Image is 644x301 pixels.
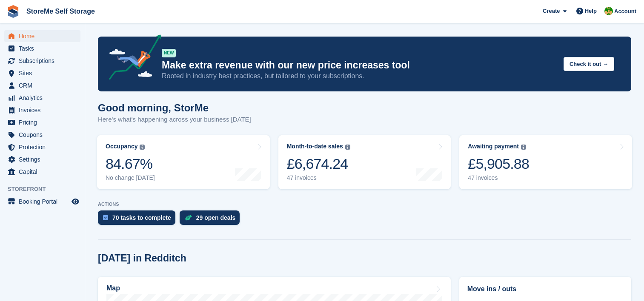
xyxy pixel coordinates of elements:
img: icon-info-grey-7440780725fd019a000dd9b08b2336e03edf1995a4989e88bcd33f0948082b44.svg [345,145,350,150]
a: Month-to-date sales £6,674.24 47 invoices [278,135,451,189]
span: CRM [19,80,70,91]
a: 29 open deals [180,210,244,229]
img: icon-info-grey-7440780725fd019a000dd9b08b2336e03edf1995a4989e88bcd33f0948082b44.svg [521,145,526,150]
div: 84.67% [106,155,155,173]
h1: Good morning, StorMe [98,102,251,114]
img: task-75834270c22a3079a89374b754ae025e5fb1db73e45f91037f5363f120a921f8.svg [103,215,108,220]
div: 47 invoices [287,174,350,182]
span: Account [614,7,636,16]
span: Coupons [19,129,70,141]
a: 70 tasks to complete [98,210,180,229]
a: menu [4,166,80,178]
img: StorMe [604,7,613,15]
span: Create [543,7,560,15]
p: Here's what's happening across your business [DATE] [98,115,251,125]
span: Pricing [19,116,70,128]
span: Help [585,7,597,15]
span: Invoices [19,104,70,116]
a: menu [4,129,80,141]
p: Make extra revenue with our new price increases tool [162,59,557,71]
span: Protection [19,141,70,153]
a: menu [4,116,80,128]
div: NEW [162,49,176,57]
img: price-adjustments-announcement-icon-8257ccfd72463d97f412b2fc003d46551f7dbcb40ab6d574587a9cd5c0d94... [102,34,161,83]
span: Home [19,30,70,42]
button: Check it out → [564,57,614,71]
a: StoreMe Self Storage [23,4,98,18]
a: menu [4,196,80,207]
div: Awaiting payment [468,143,519,150]
a: Occupancy 84.67% No change [DATE] [97,135,270,189]
span: Capital [19,166,70,178]
span: Analytics [19,92,70,104]
a: Preview store [70,196,80,207]
div: 70 tasks to complete [112,214,171,221]
p: ACTIONS [98,202,631,207]
h2: [DATE] in Redditch [98,253,186,264]
p: Rooted in industry best practices, but tailored to your subscriptions. [162,71,557,81]
a: Awaiting payment £5,905.88 47 invoices [459,135,632,189]
span: Settings [19,153,70,165]
img: icon-info-grey-7440780725fd019a000dd9b08b2336e03edf1995a4989e88bcd33f0948082b44.svg [140,145,145,150]
a: menu [4,67,80,79]
span: Booking Portal [19,196,70,207]
h2: Move ins / outs [467,284,623,294]
a: menu [4,80,80,91]
div: 29 open deals [196,214,236,221]
h2: Map [106,284,120,292]
span: Storefront [8,185,85,193]
a: menu [4,153,80,165]
span: Tasks [19,43,70,54]
a: menu [4,55,80,67]
div: 47 invoices [468,174,529,182]
a: menu [4,104,80,116]
span: Sites [19,67,70,79]
a: menu [4,43,80,54]
span: Subscriptions [19,55,70,67]
img: deal-1b604bf984904fb50ccaf53a9ad4b4a5d6e5aea283cecdc64d6e3604feb123c2.svg [185,215,192,221]
a: menu [4,141,80,153]
div: Occupancy [106,143,137,150]
div: No change [DATE] [106,174,155,182]
div: £6,674.24 [287,155,350,173]
div: £5,905.88 [468,155,529,173]
a: menu [4,30,80,42]
a: menu [4,92,80,104]
div: Month-to-date sales [287,143,343,150]
img: stora-icon-8386f47178a22dfd0bd8f6a31ec36ba5ce8667c1dd55bd0f319d3a0aa187defe.svg [7,5,20,18]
